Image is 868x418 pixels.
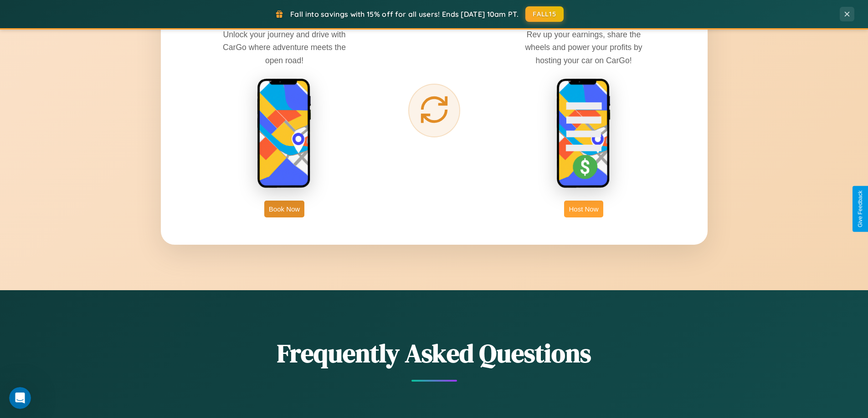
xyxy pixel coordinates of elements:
img: host phone [556,78,611,189]
button: Host Now [564,201,603,217]
button: Book Now [264,201,304,217]
div: Give Feedback [857,191,863,227]
iframe: Intercom live chat [9,387,31,409]
button: FALL15 [525,6,564,22]
img: rent phone [257,78,312,189]
p: Unlock your journey and drive with CarGo where adventure meets the open road! [216,28,353,66]
span: Fall into savings with 15% off for all users! Ends [DATE] 10am PT. [290,10,519,19]
h2: Frequently Asked Questions [161,336,708,371]
p: Rev up your earnings, share the wheels and power your profits by hosting your car on CarGo! [515,28,652,66]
